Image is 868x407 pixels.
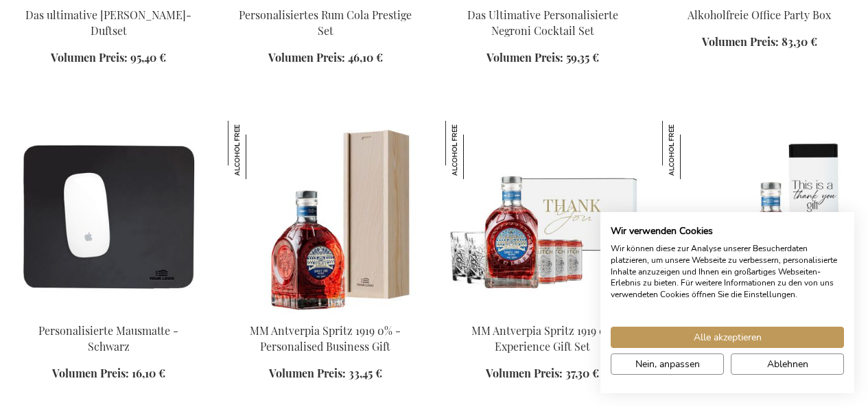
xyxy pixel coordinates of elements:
img: Personalised Leather Mouse Pad - Black [11,121,206,313]
span: 59,35 € [566,50,599,65]
a: MM Antverpia Spritz 1919 0% Experience Gift Set [471,323,614,353]
span: 46,10 € [348,50,383,65]
img: MM Antverpia Spritz 1919 0% Experience Gift Set [445,121,504,179]
span: Volumen Preis: [269,366,346,380]
a: Volumen Preis: 37,30 € [486,366,599,382]
span: Nein, anpassen [635,357,700,371]
a: Volumen Preis: 46,10 € [268,50,383,66]
a: MM Antverpia Spritz 1919 0% - Personalised Business Gift MM Antverpia Spritz 1919 0% - Personalis... [228,306,423,319]
span: 33,45 € [349,366,382,380]
a: Volumen Preis: 95,40 € [51,50,166,66]
a: Personalisiertes Rum Cola Prestige Set [239,8,412,38]
img: MM Antverpia Spritz 1919 0% Gift Set [662,121,857,313]
img: MM Antverpia Spritz 1919 0% - Personalised Business Gift [228,121,423,313]
a: Das ultimative [PERSON_NAME]-Duftset [25,8,191,38]
span: Volumen Preis: [702,34,779,49]
span: Alle akzeptieren [694,330,762,345]
a: MM Antverpia Spritz 1919 0% - Personalised Business Gift [250,323,401,353]
a: Das Ultimative Personalisierte Negroni Cocktail Set [467,8,618,38]
button: Alle verweigern cookies [731,353,844,375]
span: Volumen Preis: [51,50,128,65]
span: 83,30 € [782,34,817,49]
button: Akzeptieren Sie alle cookies [611,327,844,348]
img: MM Antverpia Spritz 1919 0% Gift Set [662,121,720,179]
a: Volumen Preis: 83,30 € [702,34,817,50]
span: Ablehnen [767,357,808,371]
span: 37,30 € [565,366,599,380]
a: Volumen Preis: 59,35 € [486,50,599,66]
a: Volumen Preis: 33,45 € [269,366,382,382]
img: MM Antverpia Spritz 1919 0% Experience Gift Set [445,121,640,313]
span: 16,10 € [132,366,165,380]
span: Volumen Preis: [52,366,129,380]
a: Volumen Preis: 16,10 € [52,366,165,382]
h2: Wir verwenden Cookies [611,225,844,237]
a: Personalised Leather Mouse Pad - Black [11,306,206,319]
span: Volumen Preis: [268,50,345,65]
p: Wir können diese zur Analyse unserer Besucherdaten platzieren, um unsere Webseite zu verbessern, ... [611,243,844,301]
span: Volumen Preis: [486,366,563,380]
span: 95,40 € [130,50,166,65]
button: cookie Einstellungen anpassen [611,353,724,375]
a: Alkoholfreie Office Party Box [688,8,831,22]
span: Volumen Preis: [486,50,563,65]
a: Personalisierte Mausmatte - Schwarz [38,323,178,353]
img: MM Antverpia Spritz 1919 0% - Personalised Business Gift [228,121,286,179]
a: MM Antverpia Spritz 1919 0% Experience Gift Set MM Antverpia Spritz 1919 0% Experience Gift Set [445,306,640,319]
